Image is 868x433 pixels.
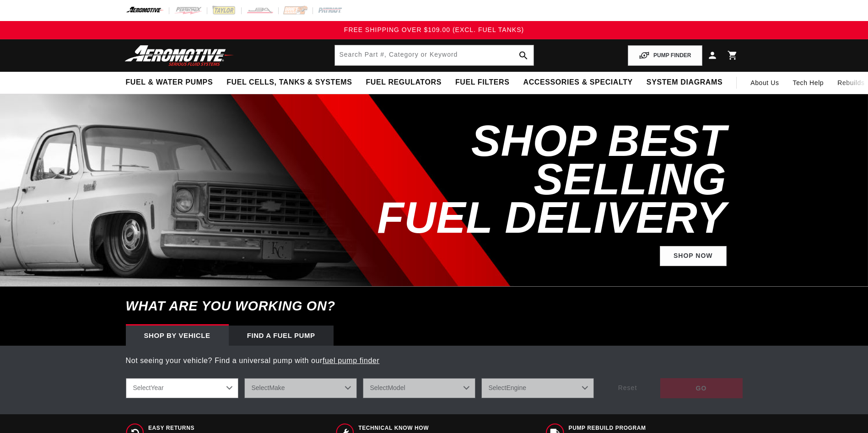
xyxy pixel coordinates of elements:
[793,78,824,88] span: Tech Help
[335,45,534,65] input: Search by Part Number, Category or Keyword
[569,424,736,432] span: Pump Rebuild program
[244,378,357,398] select: Make
[647,78,722,87] span: System Diagrams
[229,326,334,346] div: Find a Fuel Pump
[628,45,702,66] button: PUMP FINDER
[513,45,534,65] button: search button
[837,78,864,88] span: Rebuilds
[744,72,786,94] a: About Us
[103,287,766,326] h6: What are you working on?
[358,424,493,432] span: Technical Know How
[126,78,213,87] span: Fuel & Water Pumps
[366,78,441,87] span: Fuel Regulators
[335,122,727,237] h2: SHOP BEST SELLING FUEL DELIVERY
[517,72,640,93] summary: Accessories & Specialty
[750,79,779,86] span: About Us
[786,72,831,94] summary: Tech Help
[448,72,517,93] summary: Fuel Filters
[226,78,352,87] span: Fuel Cells, Tanks & Systems
[523,78,633,87] span: Accessories & Specialty
[344,26,524,33] span: FREE SHIPPING OVER $109.00 (EXCL. FUEL TANKS)
[126,326,229,346] div: Shop by vehicle
[455,78,510,87] span: Fuel Filters
[126,355,743,367] p: Not seeing your vehicle? Find a universal pump with our
[481,378,594,398] select: Engine
[660,246,727,267] a: Shop Now
[122,45,237,66] img: Aeromotive
[363,378,475,398] select: Model
[119,72,220,93] summary: Fuel & Water Pumps
[126,378,238,398] select: Year
[359,72,448,93] summary: Fuel Regulators
[323,357,379,364] a: fuel pump finder
[640,72,729,93] summary: System Diagrams
[220,72,359,93] summary: Fuel Cells, Tanks & Systems
[148,424,242,432] span: Easy Returns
